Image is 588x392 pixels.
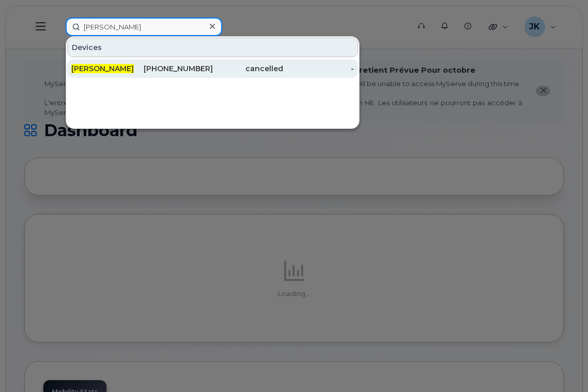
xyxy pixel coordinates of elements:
[142,63,213,74] div: [PHONE_NUMBER]
[283,63,354,74] div: -
[67,59,358,78] a: [PERSON_NAME][PHONE_NUMBER]cancelled-
[71,64,134,73] span: [PERSON_NAME]
[213,63,284,74] div: cancelled
[67,38,358,57] div: Devices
